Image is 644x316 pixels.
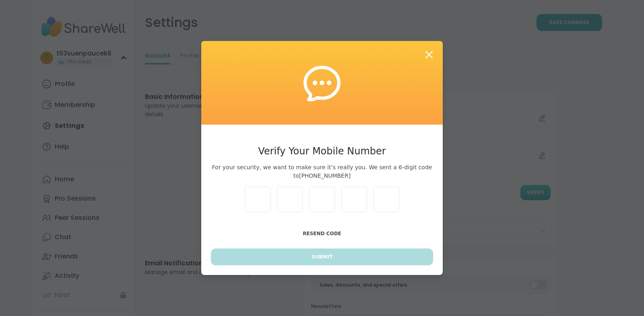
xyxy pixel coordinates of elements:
span: For your security, we want to make sure it’s really you. We sent a 6-digit code to [PHONE_NUMBER] [211,163,433,180]
span: Resend Code [303,231,341,236]
h3: Verify Your Mobile Number [211,144,433,158]
button: Submit [211,248,433,265]
span: Submit [312,253,332,261]
button: Resend Code [211,225,433,242]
